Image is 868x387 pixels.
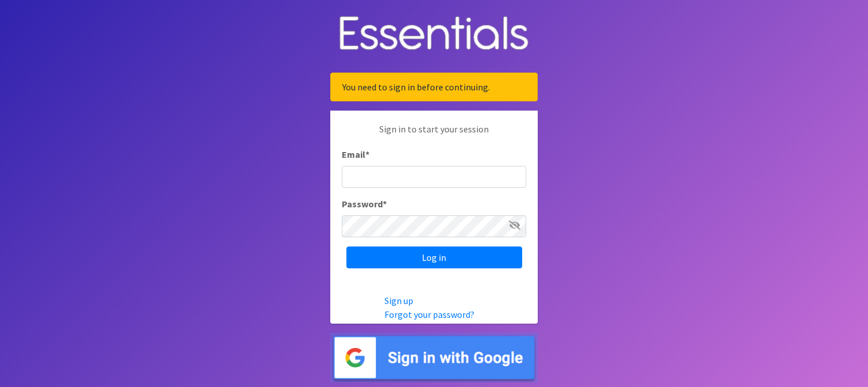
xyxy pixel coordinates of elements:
[342,147,369,161] label: Email
[330,333,538,383] img: Sign in with Google
[342,197,387,211] label: Password
[384,309,474,320] a: Forgot your password?
[330,5,538,64] img: Human Essentials
[342,122,526,147] p: Sign in to start your session
[365,149,369,160] abbr: required
[330,73,538,101] div: You need to sign in before continuing.
[383,198,387,210] abbr: required
[384,295,413,306] a: Sign up
[346,246,522,268] input: Log in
